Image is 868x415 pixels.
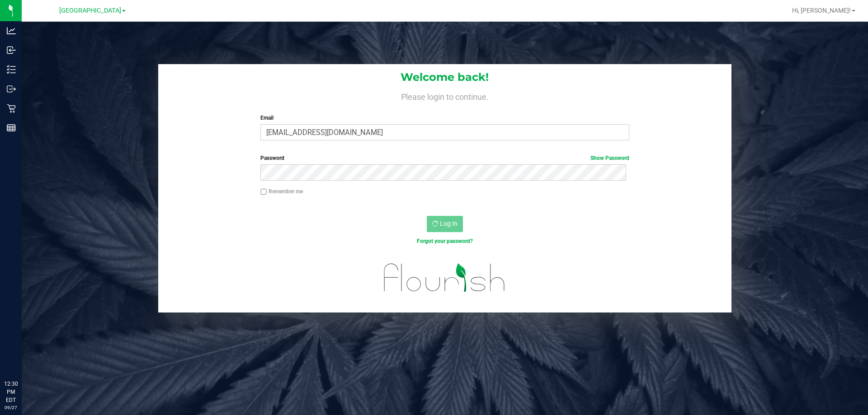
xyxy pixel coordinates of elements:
[417,238,473,244] a: Forgot your password?
[260,155,284,161] span: Password
[427,216,463,232] button: Log In
[260,187,303,196] label: Remember me
[373,255,516,301] img: flourish_logo.svg
[7,65,16,74] inline-svg: Inventory
[7,84,16,93] inline-svg: Outbound
[792,7,851,14] span: Hi, [PERSON_NAME]!
[7,46,16,55] inline-svg: Inbound
[440,220,458,227] span: Log In
[590,155,629,161] a: Show Password
[260,189,267,195] input: Remember me
[7,104,16,113] inline-svg: Retail
[7,26,16,35] inline-svg: Analytics
[158,90,731,101] h4: Please login to continue.
[158,71,731,83] h1: Welcome back!
[4,404,18,411] p: 09/27
[7,123,16,132] inline-svg: Reports
[59,7,121,14] span: [GEOGRAPHIC_DATA]
[4,380,18,404] p: 12:30 PM EDT
[260,114,629,122] label: Email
